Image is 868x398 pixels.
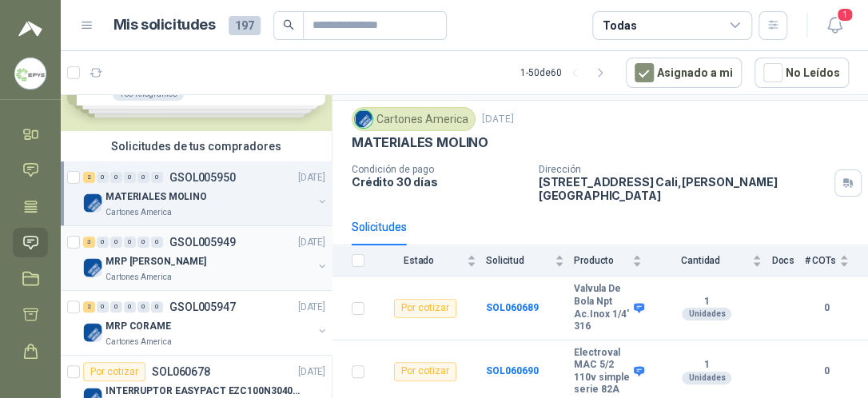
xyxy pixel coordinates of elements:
p: MRP CORAME [106,319,171,334]
div: 0 [137,172,149,183]
th: # COTs [804,245,868,277]
p: [DATE] [298,364,325,380]
span: 1 [836,7,854,22]
b: 1 [651,296,762,308]
span: Producto [574,255,629,266]
span: Estado [374,255,464,266]
b: Electroval MAC 5/2 110v simple serie 82A [574,347,630,396]
div: Unidades [682,372,731,384]
a: 2 0 0 0 0 0 GSOL005950[DATE] Company LogoMATERIALES MOLINOCartones America [83,168,328,219]
p: Crédito 30 días [352,175,526,189]
div: 1 - 50 de 60 [520,60,613,86]
div: 0 [151,237,163,248]
span: Solicitud [486,255,551,266]
div: 2 [83,172,95,183]
b: Valvula De Bola Npt Ac.Inox 1/4' 316 [574,283,630,332]
p: [DATE] [298,300,325,315]
p: MRP [PERSON_NAME] [106,254,206,269]
p: [DATE] [482,112,514,127]
th: Estado [374,245,486,277]
div: 0 [151,301,163,312]
p: GSOL005947 [169,301,236,312]
p: Condición de pago [352,164,526,175]
a: 3 0 0 0 0 0 GSOL005949[DATE] Company LogoMRP [PERSON_NAME]Cartones America [83,233,328,284]
p: GSOL005950 [169,172,236,183]
th: Cantidad [651,245,771,277]
div: Todas [603,17,636,34]
div: 0 [124,172,136,183]
p: [DATE] [298,170,325,185]
p: GSOL005949 [169,237,236,248]
div: Cartones America [352,107,476,131]
th: Docs [771,245,804,277]
div: 0 [137,237,149,248]
div: Unidades [682,308,731,320]
p: [DATE] [298,235,325,250]
b: 0 [804,364,849,379]
div: 0 [97,301,109,312]
div: Por cotizar [394,299,456,318]
a: 2 0 0 0 0 0 GSOL005947[DATE] Company LogoMRP CORAMECartones America [83,297,328,348]
span: # COTs [804,255,836,266]
button: 1 [820,11,849,40]
button: Asignado a mi [626,58,742,88]
div: 0 [97,237,109,248]
b: 1 [651,359,762,372]
div: 0 [124,237,136,248]
img: Company Logo [355,110,372,128]
button: No Leídos [755,58,849,88]
p: Dirección [539,164,828,175]
span: Cantidad [651,255,749,266]
th: Producto [574,245,651,277]
img: Company Logo [83,193,102,213]
div: 0 [110,301,122,312]
div: 3 [83,237,95,248]
p: SOL060678 [152,366,210,377]
div: 0 [97,172,109,183]
div: 0 [124,301,136,312]
div: Por cotizar [83,362,145,381]
p: Cartones America [106,206,172,219]
b: 0 [804,300,849,316]
div: 2 [83,301,95,312]
div: Solicitudes de tus compradores [61,131,332,161]
a: SOL060690 [486,365,539,376]
div: 0 [151,172,163,183]
img: Logo peakr [18,19,42,38]
div: 0 [137,301,149,312]
div: Por cotizar [394,362,456,381]
div: 0 [110,172,122,183]
p: Cartones America [106,271,172,284]
span: search [283,19,294,30]
div: 0 [110,237,122,248]
p: Cartones America [106,336,172,348]
img: Company Logo [83,258,102,277]
h1: Mis solicitudes [113,14,216,37]
p: MATERIALES MOLINO [106,189,207,205]
p: MATERIALES MOLINO [352,134,488,151]
img: Company Logo [83,323,102,342]
span: 197 [229,16,261,35]
img: Company Logo [15,58,46,89]
p: [STREET_ADDRESS] Cali , [PERSON_NAME][GEOGRAPHIC_DATA] [539,175,828,202]
a: SOL060689 [486,302,539,313]
div: Solicitudes [352,218,407,236]
th: Solicitud [486,245,574,277]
